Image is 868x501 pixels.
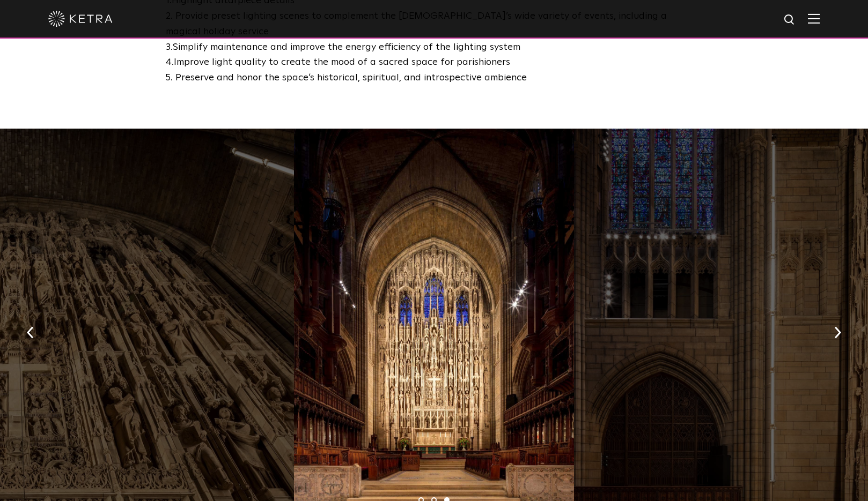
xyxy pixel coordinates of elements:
[783,13,797,27] img: search icon
[48,11,113,27] img: ketra-logo-2019-white
[174,57,510,67] span: Improve light quality to create the mood of a sacred space for parishioners
[808,13,820,24] img: Hamburger%20Nav.svg
[27,326,34,338] img: arrow-left-black.svg
[173,42,520,52] span: Simplify maintenance and improve the energy efficiency of the lighting system
[166,73,527,83] span: 5. Preserve and honor the space’s historical, spiritual, and introspective ambience
[834,326,841,338] img: arrow-right-black.svg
